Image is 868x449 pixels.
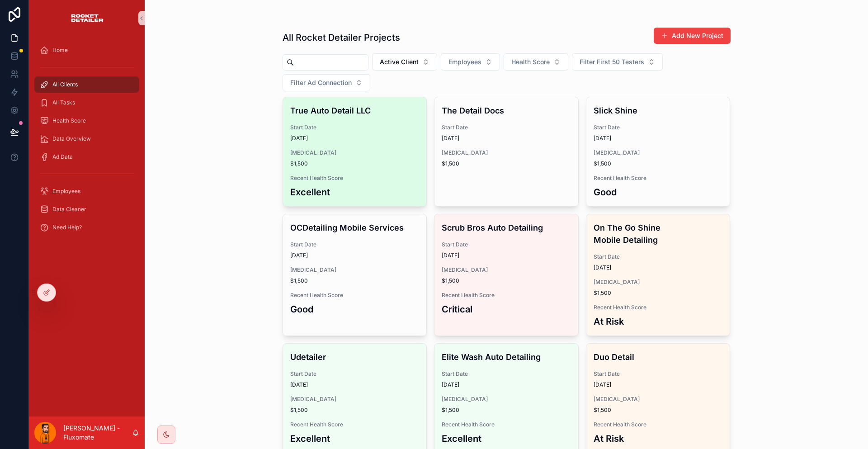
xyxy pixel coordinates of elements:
[290,185,420,199] h3: Excellent
[52,81,78,88] span: All Clients
[290,135,420,142] span: [DATE]
[654,28,731,44] button: Add New Project
[572,53,663,71] button: Select Button
[586,214,731,336] a: On The Go Shine Mobile DetailingStart Date[DATE][MEDICAL_DATA]$1,500Recent Health ScoreAt Risk
[290,292,420,299] span: Recent Health Score
[594,421,723,428] span: Recent Health Score
[594,222,723,246] h4: On The Go Shine Mobile Detailing
[594,124,723,131] span: Start Date
[290,277,420,284] span: $1,500
[290,406,420,414] span: $1,500
[283,97,427,207] a: True Auto Detail LLCStart Date[DATE][MEDICAL_DATA]$1,500Recent Health ScoreExcellent
[504,53,568,71] button: Select Button
[594,351,723,363] h4: Duo Detail
[52,188,80,195] span: Employees
[290,252,420,259] span: [DATE]
[290,124,420,131] span: Start Date
[442,241,571,248] span: Start Date
[442,135,571,142] span: [DATE]
[594,135,723,142] span: [DATE]
[70,11,104,25] img: App logo
[52,117,86,124] span: Health Score
[442,160,571,167] span: $1,500
[52,47,68,54] span: Home
[290,421,420,428] span: Recent Health Score
[586,97,731,207] a: Slick ShineStart Date[DATE][MEDICAL_DATA]$1,500Recent Health ScoreGood
[442,222,571,234] h4: Scrub Bros Auto Detailing
[380,57,419,66] span: Active Client
[283,74,370,91] button: Select Button
[52,135,91,142] span: Data Overview
[290,78,352,87] span: Filter Ad Connection
[594,432,723,445] h3: At Risk
[52,99,75,106] span: All Tasks
[290,370,420,378] span: Start Date
[434,97,579,207] a: The Detail DocsStart Date[DATE][MEDICAL_DATA]$1,500
[594,175,723,182] span: Recent Health Score
[580,57,644,66] span: Filter First 50 Testers
[594,304,723,311] span: Recent Health Score
[34,42,139,58] a: Home
[290,266,420,274] span: [MEDICAL_DATA]
[442,406,571,414] span: $1,500
[442,124,571,131] span: Start Date
[594,370,723,378] span: Start Date
[442,277,571,284] span: $1,500
[290,396,420,403] span: [MEDICAL_DATA]
[434,214,579,336] a: Scrub Bros Auto DetailingStart Date[DATE][MEDICAL_DATA]$1,500Recent Health ScoreCritical
[52,206,86,213] span: Data Cleaner
[442,381,571,388] span: [DATE]
[594,264,723,271] span: [DATE]
[442,266,571,274] span: [MEDICAL_DATA]
[290,160,420,167] span: $1,500
[442,432,571,445] h3: Excellent
[442,252,571,259] span: [DATE]
[442,149,571,156] span: [MEDICAL_DATA]
[448,57,481,66] span: Employees
[594,315,723,328] h3: At Risk
[34,113,139,129] a: Health Score
[290,175,420,182] span: Recent Health Score
[442,421,571,428] span: Recent Health Score
[442,370,571,378] span: Start Date
[290,302,420,316] h3: Good
[594,279,723,286] span: [MEDICAL_DATA]
[283,214,427,336] a: OCDetailing Mobile ServicesStart Date[DATE][MEDICAL_DATA]$1,500Recent Health ScoreGood
[290,381,420,388] span: [DATE]
[594,104,723,117] h4: Slick Shine
[594,406,723,414] span: $1,500
[63,424,132,442] p: [PERSON_NAME] - Fluxomate
[594,396,723,403] span: [MEDICAL_DATA]
[290,351,420,363] h4: Udetailer
[372,53,437,71] button: Select Button
[34,201,139,217] a: Data Cleaner
[594,160,723,167] span: $1,500
[34,131,139,147] a: Data Overview
[594,381,723,388] span: [DATE]
[594,185,723,199] h3: Good
[594,149,723,156] span: [MEDICAL_DATA]
[283,31,400,44] h1: All Rocket Detailer Projects
[34,149,139,165] a: Ad Data
[442,351,571,363] h4: Elite Wash Auto Detailing
[442,396,571,403] span: [MEDICAL_DATA]
[511,57,550,66] span: Health Score
[290,104,420,117] h4: True Auto Detail LLC
[52,153,73,161] span: Ad Data
[29,36,145,416] div: scrollable content
[290,149,420,156] span: [MEDICAL_DATA]
[34,76,139,93] a: All Clients
[290,222,420,234] h4: OCDetailing Mobile Services
[34,183,139,199] a: Employees
[441,53,500,71] button: Select Button
[442,292,571,299] span: Recent Health Score
[594,289,723,297] span: $1,500
[290,241,420,248] span: Start Date
[594,253,723,260] span: Start Date
[34,95,139,111] a: All Tasks
[290,432,420,445] h3: Excellent
[442,104,571,117] h4: The Detail Docs
[442,302,571,316] h3: Critical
